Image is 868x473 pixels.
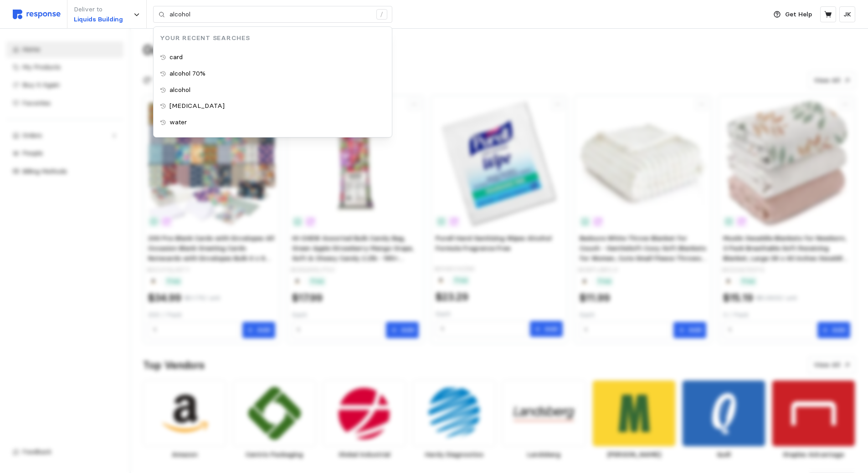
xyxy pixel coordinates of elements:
[839,6,855,22] button: JK
[74,5,123,15] p: Deliver to
[169,101,225,111] p: [MEDICAL_DATA]
[843,10,851,20] p: JK
[74,15,123,25] p: Liquids Building
[169,117,187,127] p: water
[169,6,371,23] input: Search for a product name or SKU
[154,33,392,43] p: Your Recent Searches
[169,52,183,62] p: card
[13,10,61,19] img: svg%3e
[169,85,190,95] p: alcohol
[376,9,387,20] div: /
[768,6,817,23] button: Get Help
[785,10,812,20] p: Get Help
[169,69,205,79] p: alcohol 70%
